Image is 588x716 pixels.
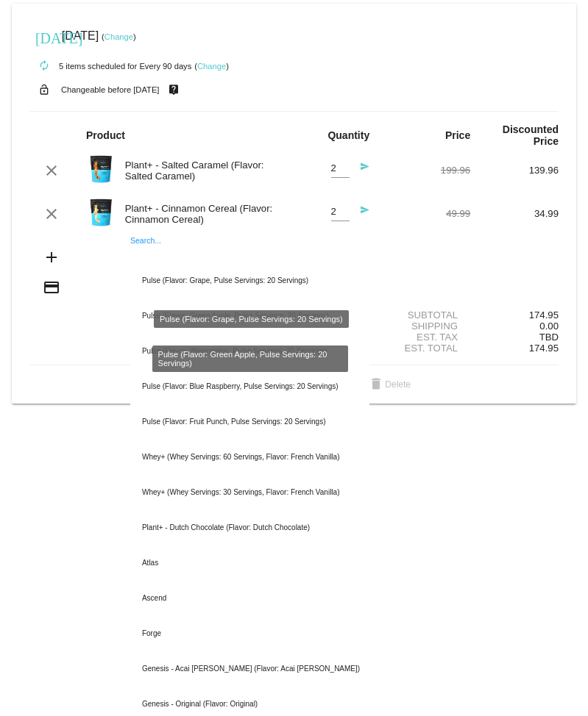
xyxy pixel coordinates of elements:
[130,250,369,262] input: Search...
[130,404,369,440] div: Pulse (Flavor: Fruit Punch, Pulse Servings: 20 Servings)
[43,162,60,179] mat-icon: clear
[130,616,369,651] div: Forge
[130,369,369,404] div: Pulse (Flavor: Blue Raspberry, Pulse Servings: 20 Servings)
[382,332,470,343] div: Est. Tax
[29,62,191,71] small: 5 items scheduled for Every 90 days
[382,321,470,332] div: Shipping
[445,129,470,141] strong: Price
[130,263,369,298] div: Pulse (Flavor: Grape, Pulse Servings: 20 Servings)
[130,651,369,687] div: Genesis - Acai [PERSON_NAME] (Flavor: Acai [PERSON_NAME])
[331,207,350,218] input: Quantity
[35,28,53,46] mat-icon: [DATE]
[367,379,411,390] span: Delete
[470,208,559,219] div: 34.99
[130,298,369,334] div: Pulse (Flavor: Green Apple, Pulse Servings: 20 Servings)
[61,85,160,94] small: Changeable before [DATE]
[43,205,60,223] mat-icon: clear
[327,129,369,141] strong: Quantity
[352,162,369,179] mat-icon: send
[382,165,470,176] div: 199.96
[165,80,183,99] mat-icon: live_help
[352,205,369,223] mat-icon: send
[470,165,559,176] div: 139.96
[539,332,559,343] span: TBD
[382,208,470,219] div: 49.99
[130,510,369,545] div: Plant+ - Dutch Chocolate (Flavor: Dutch Chocolate)
[130,581,369,616] div: Ascend
[86,198,116,227] img: Image-1-Carousel-Plant-Cinamon-Cereal-1000x1000-Transp.png
[86,154,116,184] img: Image-1-Carousel-Plant-Salted-Caramel-Transp.png
[43,248,60,266] mat-icon: add
[382,309,470,321] div: Subtotal
[35,80,53,99] mat-icon: lock_open
[367,376,385,394] mat-icon: delete
[539,321,559,332] span: 0.00
[130,334,369,369] div: Pulse (Flavor: Watermelon, Pulse Servings: 20 Servings)
[86,129,125,141] strong: Product
[355,371,422,398] button: Delete
[105,32,133,41] a: Change
[197,62,226,71] a: Change
[331,163,350,174] input: Quantity
[382,343,470,354] div: Est. Total
[102,32,136,41] small: ( )
[503,123,559,147] strong: Discounted Price
[194,62,229,71] small: ( )
[118,203,294,225] div: Plant+ - Cinnamon Cereal (Flavor: Cinnamon Cereal)
[529,343,559,354] span: 174.95
[130,475,369,510] div: Whey+ (Whey Servings: 30 Servings, Flavor: French Vanilla)
[130,440,369,475] div: Whey+ (Whey Servings: 60 Servings, Flavor: French Vanilla)
[118,160,294,182] div: Plant+ - Salted Caramel (Flavor: Salted Caramel)
[35,57,53,75] mat-icon: autorenew
[43,279,60,296] mat-icon: credit_card
[470,309,559,321] div: 174.95
[130,545,369,581] div: Atlas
